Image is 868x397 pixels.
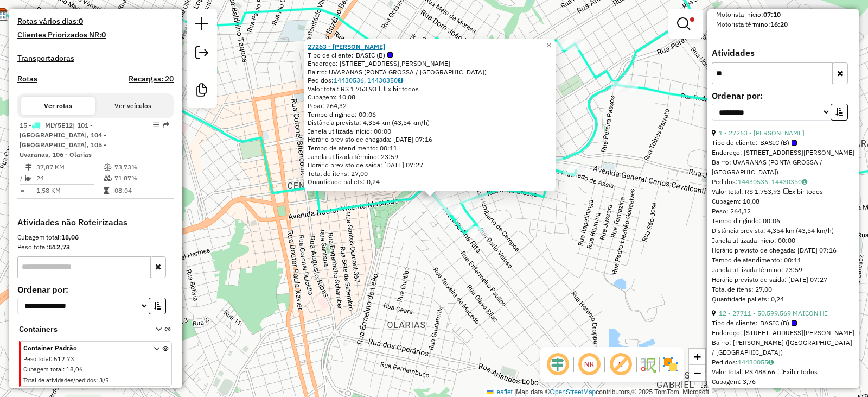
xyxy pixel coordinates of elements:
[66,366,83,373] span: 18,06
[23,343,141,353] span: Container Padrão
[712,338,855,357] div: Bairro: [PERSON_NAME] ([GEOGRAPHIC_DATA] / [GEOGRAPHIC_DATA])
[19,324,142,335] span: Containers
[20,121,106,159] span: 15 -
[712,197,855,206] div: Cubagem: 10,08
[689,365,705,381] a: Zoom out
[308,76,552,85] div: Pedidos:
[712,128,855,304] div: Tempo de atendimento: 00:11
[308,42,552,186] div: Tempo de atendimento: 00:11
[191,42,213,66] a: Exportar sessão
[514,388,516,396] span: |
[712,138,855,148] div: Tipo de cliente:
[712,157,855,177] div: Bairro: UVARANAS (PONTA GROSSA / [GEOGRAPHIC_DATA])
[712,226,855,236] div: Distância prevista: 4,354 km (43,54 km/h)
[542,39,556,52] a: Close popup
[334,76,403,84] a: 14430536, 14430350
[308,178,552,186] div: Quantidade pallets: 0,24
[356,51,393,60] span: BASIC (B)
[712,328,855,338] div: Endereço: [STREET_ADDRESS][PERSON_NAME]
[50,355,52,363] span: :
[308,161,552,169] div: Horário previsto de saída: [DATE] 07:27
[36,173,103,184] td: 24
[712,177,855,187] div: Pedidos:
[763,10,781,18] strong: 07:10
[17,242,174,252] div: Peso total:
[768,359,774,366] i: Observações
[712,285,855,294] div: Total de itens: 27,00
[738,358,774,366] a: 14430055
[308,127,552,136] div: Janela utilizada início: 00:00
[45,121,73,129] span: MLY5E12
[95,97,170,115] button: Ver veículos
[17,74,37,84] a: Rotas
[20,185,25,196] td: =
[712,89,855,102] label: Ordenar por:
[712,294,855,304] div: Quantidade pallets: 0,24
[694,350,701,363] span: +
[23,366,63,373] span: Cubagem total
[104,175,112,181] i: % de utilização da cubagem
[783,187,823,196] span: Exibir todos
[308,68,552,77] div: Bairro: UVARANAS (PONTA GROSSA / [GEOGRAPHIC_DATA])
[36,162,103,173] td: 37,87 KM
[36,185,103,196] td: 1,58 KM
[712,216,855,226] div: Tempo dirigindo: 00:06
[99,376,109,384] span: 3/5
[308,153,552,161] div: Janela utilizada término: 23:59
[673,13,699,35] a: Exibir filtros
[23,376,96,384] span: Total de atividades/pedidos
[712,187,855,197] div: Valor total: R$ 1.753,93
[308,42,385,51] a: 27263 - [PERSON_NAME]
[712,318,855,328] div: Tipo de cliente:
[608,351,634,377] span: Exibir rótulo
[760,318,797,328] span: BASIC (B)
[738,178,807,186] a: 14430536, 14430350
[153,122,159,128] em: Opções
[831,104,848,121] button: Ordem crescente
[712,377,855,387] div: Cubagem: 3,76
[114,185,169,196] td: 08:04
[308,110,552,119] div: Tempo dirigindo: 00:06
[712,367,855,377] div: Valor total: R$ 488,66
[712,206,855,216] div: Peso: 264,32
[379,85,419,93] span: Exibir todos
[49,243,70,251] strong: 512,73
[96,376,98,384] span: :
[308,51,552,60] div: Tipo de cliente:
[191,79,213,104] a: Criar modelo
[17,30,174,40] h4: Clientes Priorizados NR:
[25,164,32,171] i: Distância Total
[712,245,855,255] div: Horário previsto de chegada: [DATE] 07:16
[639,356,656,373] img: Fluxo de ruas
[17,283,174,296] label: Ordenar por:
[163,122,169,128] em: Rota exportada
[17,17,174,26] h4: Rotas vários dias:
[17,54,174,63] h4: Transportadoras
[484,388,712,397] div: Map data © contributors,© 2025 TomTom, Microsoft
[308,59,552,68] div: Endereço: [STREET_ADDRESS][PERSON_NAME]
[770,20,788,28] strong: 16:20
[308,169,552,178] div: Total de itens: 27,00
[576,351,602,377] span: Ocultar NR
[694,366,701,380] span: −
[712,357,855,367] div: Pedidos:
[545,351,571,377] span: Ocultar deslocamento
[114,162,169,173] td: 73,73%
[712,148,855,157] div: Endereço: [STREET_ADDRESS][PERSON_NAME]
[25,175,32,181] i: Total de Atividades
[191,13,213,37] a: Nova sessão e pesquisa
[716,20,851,29] div: Motorista término:
[690,17,694,22] span: Filtro Ativo
[712,5,855,34] div: Jornada Motorista: 09:10
[308,85,552,93] div: Valor total: R$ 1.753,93
[54,355,74,363] span: 512,73
[487,388,513,396] a: Leaflet
[662,356,679,373] img: Exibir/Ocultar setores
[308,135,552,144] div: Horário previsto de chegada: [DATE] 07:16
[712,387,855,396] div: Peso: 108,39
[550,388,596,396] a: OpenStreetMap
[760,138,797,148] span: BASIC (B)
[712,265,855,275] div: Janela utilizada término: 23:59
